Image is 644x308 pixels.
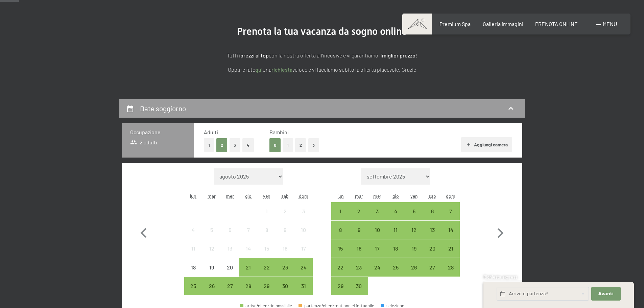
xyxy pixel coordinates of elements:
[190,193,196,199] abbr: lunedì
[491,168,510,295] button: Mese successivo
[446,193,455,199] abbr: domenica
[184,277,202,295] div: Mon Aug 25 2025
[332,246,349,263] div: 15
[603,21,617,27] span: Menu
[202,277,221,295] div: arrivo/check-in possibile
[221,258,239,276] div: arrivo/check-in non effettuabile
[439,21,471,27] span: Premium Spa
[221,221,239,239] div: Wed Aug 06 2025
[258,221,276,239] div: arrivo/check-in non effettuabile
[294,277,312,295] div: Sun Aug 31 2025
[263,193,270,199] abbr: venerdì
[240,304,292,308] div: arrivo/check-in possibile
[369,227,386,244] div: 10
[331,221,350,239] div: arrivo/check-in possibile
[386,221,405,239] div: Thu Sep 11 2025
[424,246,441,263] div: 20
[368,258,386,276] div: arrivo/check-in possibile
[369,265,386,282] div: 24
[130,139,158,146] span: 2 adulti
[295,283,312,300] div: 31
[240,227,257,244] div: 7
[295,209,312,226] div: 3
[350,221,368,239] div: Tue Sep 09 2025
[239,258,258,276] div: Thu Aug 21 2025
[258,221,276,239] div: Fri Aug 08 2025
[483,21,523,27] a: Galleria immagini
[405,246,422,263] div: 19
[276,221,294,239] div: Sat Aug 09 2025
[226,193,234,199] abbr: mercoledì
[332,265,349,282] div: 22
[405,239,423,258] div: arrivo/check-in possibile
[405,258,423,276] div: Fri Sep 26 2025
[442,258,460,276] div: Sun Sep 28 2025
[184,258,202,276] div: arrivo/check-in non effettuabile
[258,239,276,258] div: Fri Aug 15 2025
[405,265,422,282] div: 26
[294,277,312,295] div: arrivo/check-in possibile
[269,138,281,152] button: 0
[351,227,367,244] div: 9
[277,265,293,282] div: 23
[405,202,423,220] div: arrivo/check-in possibile
[442,246,459,263] div: 21
[331,277,350,295] div: arrivo/check-in possibile
[294,221,312,239] div: arrivo/check-in non effettuabile
[184,221,202,239] div: Mon Aug 04 2025
[295,227,312,244] div: 10
[239,221,258,239] div: arrivo/check-in non effettuabile
[153,65,491,74] p: Oppure fate una veloce e vi facciamo subito la offerta piacevole. Grazie
[442,202,460,220] div: arrivo/check-in possibile
[410,193,418,199] abbr: venerdì
[424,227,441,244] div: 13
[258,202,276,220] div: arrivo/check-in non effettuabile
[351,209,367,226] div: 2
[258,209,275,226] div: 1
[130,128,186,136] h3: Occupazione
[424,265,441,282] div: 27
[258,227,275,244] div: 8
[424,209,441,226] div: 6
[184,258,202,276] div: Mon Aug 18 2025
[461,137,512,152] button: Aggiungi camera
[294,202,312,220] div: Sun Aug 03 2025
[204,138,214,152] button: 1
[405,258,423,276] div: arrivo/check-in possibile
[386,239,405,258] div: arrivo/check-in possibile
[423,221,442,239] div: Sat Sep 13 2025
[368,221,386,239] div: arrivo/check-in possibile
[350,221,368,239] div: arrivo/check-in possibile
[386,258,405,276] div: arrivo/check-in possibile
[283,138,293,152] button: 1
[405,227,422,244] div: 12
[230,138,241,152] button: 3
[332,209,349,226] div: 1
[277,227,293,244] div: 9
[276,277,294,295] div: arrivo/check-in possibile
[350,202,368,220] div: arrivo/check-in possibile
[258,202,276,220] div: Fri Aug 01 2025
[240,265,257,282] div: 21
[423,202,442,220] div: arrivo/check-in possibile
[202,221,221,239] div: arrivo/check-in non effettuabile
[258,239,276,258] div: arrivo/check-in non effettuabile
[294,258,312,276] div: Sun Aug 24 2025
[442,258,460,276] div: arrivo/check-in possibile
[423,258,442,276] div: Sat Sep 27 2025
[294,239,312,258] div: arrivo/check-in non effettuabile
[185,227,202,244] div: 4
[240,246,257,263] div: 14
[442,227,459,244] div: 14
[221,246,238,263] div: 13
[442,239,460,258] div: Sun Sep 21 2025
[203,227,220,244] div: 5
[308,138,319,152] button: 3
[392,193,399,199] abbr: giovedì
[258,283,275,300] div: 29
[442,221,460,239] div: arrivo/check-in possibile
[242,138,254,152] button: 4
[277,209,293,226] div: 2
[332,283,349,300] div: 29
[277,283,293,300] div: 30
